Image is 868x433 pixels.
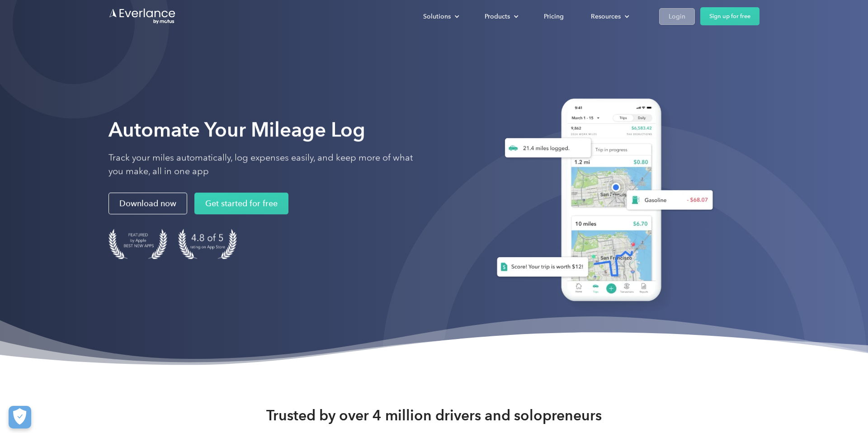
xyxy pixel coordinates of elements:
a: Go to homepage [108,8,176,25]
div: Resources [591,11,621,22]
a: Get started for free [194,193,288,215]
a: Download now [108,193,187,215]
strong: Trusted by over 4 million drivers and solopreneurs [266,406,602,424]
a: Login [659,8,695,25]
button: Cookies Settings [9,406,31,428]
img: Badge for Featured by Apple Best New Apps [108,229,167,259]
div: Products [485,11,510,22]
div: Pricing [544,11,564,22]
div: Solutions [414,9,467,24]
a: Sign up for free [700,7,759,25]
div: Products [476,9,526,24]
p: Track your miles automatically, log expenses easily, and keep more of what you make, all in one app [108,151,425,179]
a: Pricing [535,9,573,24]
strong: Automate Your Mileage Log [108,118,365,142]
div: Solutions [423,11,451,22]
div: Login [669,11,685,22]
div: Resources [582,9,637,24]
img: 4.9 out of 5 stars on the app store [178,229,237,259]
img: Everlance, mileage tracker app, expense tracking app [482,89,720,315]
